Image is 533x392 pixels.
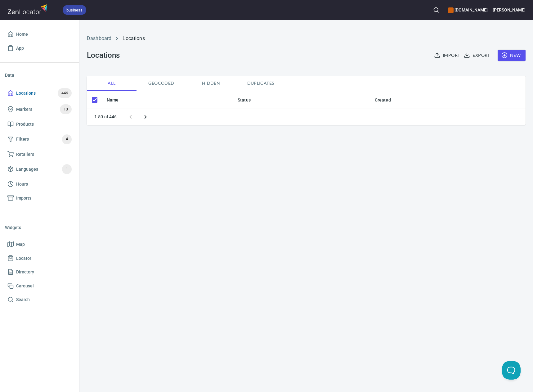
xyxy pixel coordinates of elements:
span: Locations [16,89,36,97]
button: Import [433,50,463,61]
li: Data [5,68,74,83]
h6: [PERSON_NAME] [493,7,526,13]
button: New [498,50,526,61]
div: Manage your apps [448,3,487,17]
span: Map [16,241,25,248]
span: Imports [16,194,31,202]
a: Carousel [5,279,74,293]
a: Dashboard [87,35,111,41]
span: Hidden [190,79,232,87]
a: Locations446 [5,85,74,101]
a: Locations [123,35,145,41]
span: Carousel [16,282,34,290]
span: App [16,44,24,52]
img: zenlocator [7,2,49,16]
button: color-CE600E [448,7,454,13]
span: Geocoded [140,79,182,87]
span: Duplicates [240,79,282,87]
span: 13 [60,106,72,113]
button: Next page [138,110,153,124]
a: Products [5,117,74,131]
a: Search [5,293,74,307]
span: 1 [62,166,72,173]
span: Directory [16,268,34,276]
nav: breadcrumb [87,35,526,42]
span: Filters [16,135,29,143]
a: Imports [5,191,74,205]
li: Widgets [5,220,74,235]
span: Retailers [16,151,34,158]
a: Hours [5,177,74,191]
span: Home [16,30,28,38]
span: Markers [16,106,32,113]
h6: [DOMAIN_NAME] [448,7,487,13]
span: 446 [58,90,72,97]
a: Markers13 [5,101,74,117]
iframe: Help Scout Beacon - Open [502,361,521,380]
a: Map [5,237,74,251]
button: Search [429,3,443,17]
span: Export [465,52,490,59]
a: Home [5,27,74,41]
th: Status [233,91,370,109]
a: Directory [5,265,74,279]
span: business [63,7,86,13]
a: Retailers [5,147,74,161]
th: Created [370,91,526,109]
a: Languages1 [5,161,74,177]
th: Name [102,91,233,109]
span: Hours [16,180,28,188]
span: 4 [62,136,72,143]
a: Filters4 [5,131,74,147]
div: business [63,5,86,15]
button: [PERSON_NAME] [493,3,526,17]
button: Export [463,50,492,61]
span: Search [16,296,30,304]
span: Import [435,52,460,59]
h3: Locations [87,51,119,60]
a: Locator [5,251,74,265]
span: Products [16,120,34,128]
span: All [91,79,133,87]
p: 1-50 of 446 [94,114,117,120]
span: New [503,52,521,59]
span: Languages [16,165,38,173]
a: App [5,41,74,55]
span: Locator [16,255,31,262]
